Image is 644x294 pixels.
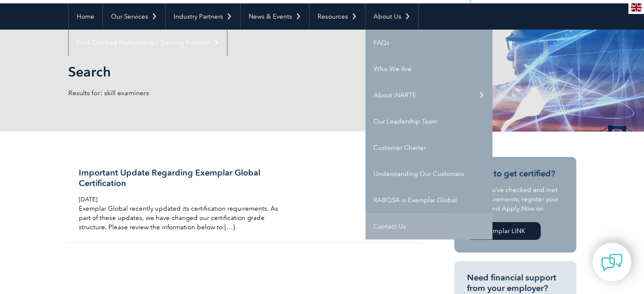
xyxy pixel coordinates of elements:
[365,82,492,108] a: About iNARTE
[68,88,322,98] p: Results for: skill examiners
[365,135,492,161] a: Customer Charter
[69,30,227,56] a: Find Certified Professional / Training Provider
[79,168,279,189] h3: Important Update Regarding Exemplar Global Certification
[79,196,97,203] span: [DATE]
[103,3,165,30] a: Our Services
[365,187,492,213] a: RABQSA is Exemplar Global
[68,63,393,80] h1: Search
[365,213,492,239] a: Contact Us
[240,3,309,30] a: News & Events
[365,108,492,135] a: Our Leadership Team
[467,185,564,213] p: Once you’ve checked and met the requirements, register your details and Apply Now on
[79,204,279,232] p: Exemplar Global recently updated its certification requirements. As part of these updates, we hav...
[310,3,365,30] a: Resources
[631,3,641,11] img: en
[467,168,564,179] h3: Ready to get certified?
[166,3,240,30] a: Industry Partners
[68,157,424,243] a: Important Update Regarding Exemplar Global Certification [DATE] Exemplar Global recently updated ...
[467,222,541,240] a: Exemplar LINK
[365,56,492,82] a: Who We Are
[467,272,564,294] h3: Need financial support from your employer?
[365,30,492,56] a: FAQs
[69,3,102,30] a: Home
[365,161,492,187] a: Understanding Our Customers
[365,3,418,30] a: About Us
[601,252,622,273] img: contact-chat.png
